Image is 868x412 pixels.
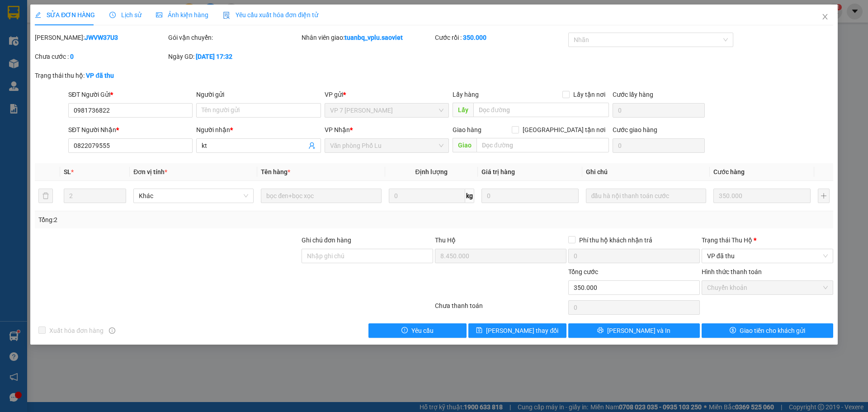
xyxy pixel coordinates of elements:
[35,11,95,19] span: SỬA ĐƠN HÀNG
[401,327,408,334] span: exclamation-circle
[68,90,193,99] div: SĐT Người Gửi
[481,189,579,203] input: 0
[613,103,705,118] input: Cước lấy hàng
[35,33,166,43] div: [PERSON_NAME]:
[702,268,762,275] label: Hình thức thanh toán
[453,138,476,152] span: Giao
[35,52,166,62] div: Chưa cước :
[70,53,74,60] b: 0
[568,268,598,275] span: Tổng cước
[821,13,829,20] span: close
[568,323,700,338] button: printer[PERSON_NAME] và In
[453,103,473,117] span: Lấy
[613,138,705,153] input: Cước giao hàng
[368,323,467,338] button: exclamation-circleYêu cầu
[330,104,443,117] span: VP 7 Phạm Văn Đồng
[453,91,479,98] span: Lấy hàng
[435,33,566,43] div: Cước rồi :
[38,189,53,203] button: delete
[35,71,200,81] div: Trạng thái thu hộ:
[261,189,381,203] input: VD: Bàn, Ghế
[86,72,114,79] b: VP đã thu
[35,12,41,18] span: edit
[582,163,710,181] th: Ghi chú
[156,12,162,18] span: picture
[576,235,656,245] span: Phí thu hộ khách nhận trả
[411,326,434,336] span: Yêu cầu
[586,189,706,203] input: Ghi Chú
[46,326,107,336] span: Xuất hóa đơn hàng
[702,235,833,245] div: Trạng thái Thu Hộ
[481,168,515,175] span: Giá trị hàng
[702,323,833,338] button: dollarGiao tiền cho khách gửi
[519,125,609,135] span: [GEOGRAPHIC_DATA] tận nơi
[330,139,443,152] span: Văn phòng Phố Lu
[597,327,604,334] span: printer
[707,249,828,263] span: VP đã thu
[465,189,474,203] span: kg
[415,168,448,175] span: Định lượng
[308,142,316,149] span: user-add
[302,237,351,244] label: Ghi chú đơn hàng
[468,323,566,338] button: save[PERSON_NAME] thay đổi
[223,11,318,19] span: Yêu cầu xuất hóa đơn điện tử
[261,168,290,175] span: Tên hàng
[109,11,142,19] span: Lịch sử
[613,126,657,133] label: Cước giao hàng
[607,326,670,336] span: [PERSON_NAME] và In
[196,53,232,60] b: [DATE] 17:32
[302,249,433,263] input: Ghi chú đơn hàng
[109,327,115,334] span: info-circle
[818,189,830,203] button: plus
[168,33,300,43] div: Gói vận chuyển:
[223,12,230,19] img: icon
[68,125,193,135] div: SĐT Người Nhận
[613,91,653,98] label: Cước lấy hàng
[740,326,805,336] span: Giao tiền cho khách gửi
[730,327,736,334] span: dollar
[486,326,558,336] span: [PERSON_NAME] thay đổi
[168,52,300,62] div: Ngày GD:
[196,90,321,99] div: Người gửi
[570,90,609,99] span: Lấy tận nơi
[476,327,482,334] span: save
[133,168,167,175] span: Đơn vị tính
[713,189,811,203] input: 0
[476,138,609,152] input: Dọc đường
[302,33,433,43] div: Nhân viên giao:
[435,237,456,244] span: Thu Hộ
[453,126,481,133] span: Giao hàng
[325,126,350,133] span: VP Nhận
[85,34,118,41] b: JWVW37U3
[139,189,248,203] span: Khác
[196,125,321,135] div: Người nhận
[325,90,449,99] div: VP gửi
[344,34,403,41] b: tuanbq_vplu.saoviet
[473,103,609,117] input: Dọc đường
[156,11,208,19] span: Ảnh kiện hàng
[713,168,745,175] span: Cước hàng
[38,215,335,225] div: Tổng: 2
[812,5,838,30] button: Close
[707,281,828,294] span: Chuyển khoản
[109,12,116,18] span: clock-circle
[64,168,71,175] span: SL
[434,301,567,317] div: Chưa thanh toán
[463,34,486,41] b: 350.000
